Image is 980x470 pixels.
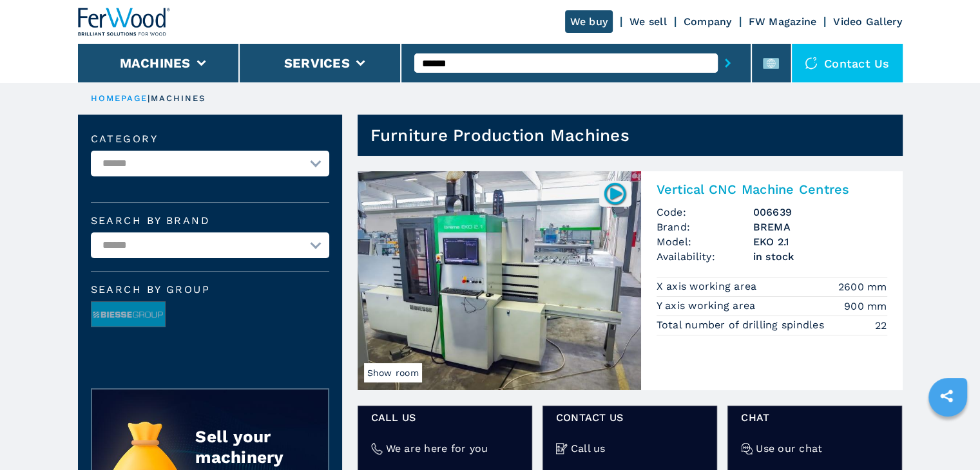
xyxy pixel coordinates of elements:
[753,249,887,264] span: in stock
[657,182,887,197] h2: Vertical CNC Machine Centres
[930,380,963,412] a: sharethis
[91,134,329,144] label: Category
[756,441,822,456] h4: Use our chat
[91,302,165,328] img: image
[364,363,422,382] span: Show room
[78,8,171,36] img: Ferwood
[371,410,519,425] span: Call us
[91,285,329,295] span: Search by group
[657,318,828,332] p: Total number of drilling spindles
[925,412,970,460] iframe: Chat
[838,279,887,294] em: 2600 mm
[792,44,903,82] div: Contact us
[875,318,887,333] em: 22
[370,125,629,146] h1: Furniture Production Machines
[718,48,738,78] button: submit-button
[657,249,753,264] span: Availability:
[358,171,641,390] img: Vertical CNC Machine Centres BREMA EKO 2.1
[556,443,568,455] img: Call us
[565,10,613,33] a: We buy
[657,205,753,220] span: Code:
[657,279,760,294] p: X axis working area
[753,234,887,249] h3: EKO 2.1
[386,441,488,456] h4: We are here for you
[657,220,753,234] span: Brand:
[571,441,606,456] h4: Call us
[833,15,902,28] a: Video Gallery
[91,216,329,226] label: Search by brand
[358,171,903,390] a: Vertical CNC Machine Centres BREMA EKO 2.1Show room006639Vertical CNC Machine CentresCode:006639B...
[749,15,817,28] a: FW Magazine
[741,443,753,455] img: Use our chat
[741,410,889,425] span: Chat
[753,205,887,220] h3: 006639
[657,234,753,249] span: Model:
[629,15,667,28] a: We sell
[120,55,191,71] button: Machines
[753,220,887,234] h3: BREMA
[657,299,759,313] p: Y axis working area
[284,55,350,71] button: Services
[151,93,206,104] p: machines
[684,15,732,28] a: Company
[91,93,148,103] a: HOMEPAGE
[844,299,887,314] em: 900 mm
[371,443,383,455] img: We are here for you
[556,410,704,425] span: CONTACT US
[602,181,628,206] img: 006639
[148,93,150,103] span: |
[805,57,818,70] img: Contact us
